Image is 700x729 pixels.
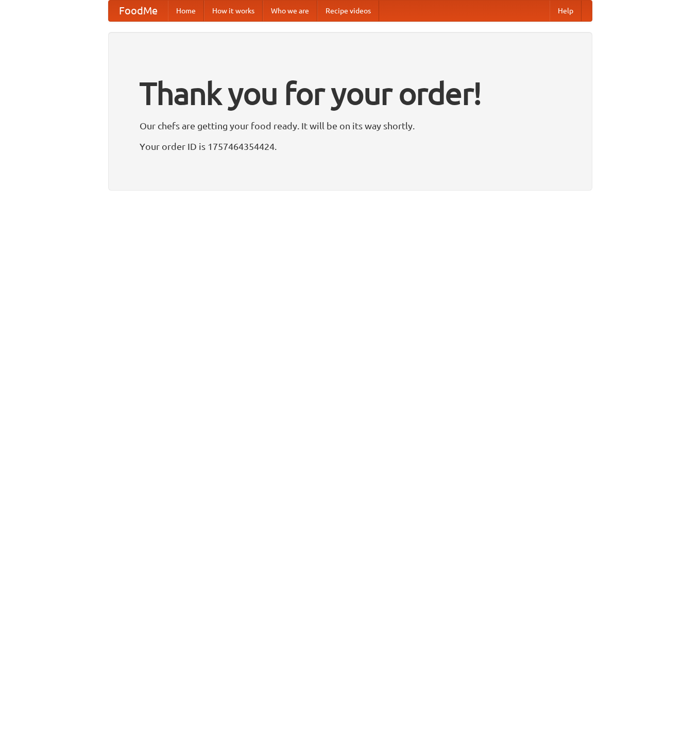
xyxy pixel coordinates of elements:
a: FoodMe [109,1,168,21]
a: Home [168,1,204,21]
a: Help [550,1,582,21]
h1: Thank you for your order! [140,69,561,118]
a: Who we are [263,1,317,21]
a: Recipe videos [317,1,379,21]
p: Your order ID is 1757464354424. [140,139,561,154]
p: Our chefs are getting your food ready. It will be on its way shortly. [140,118,561,133]
a: How it works [204,1,263,21]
